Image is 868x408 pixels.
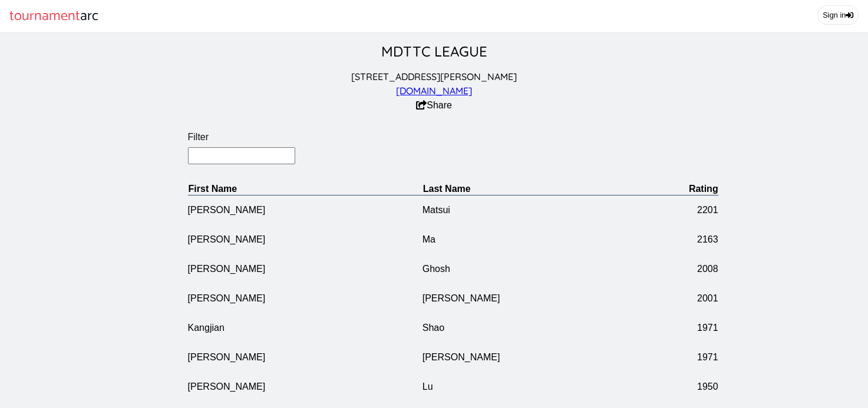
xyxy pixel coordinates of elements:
td: [PERSON_NAME] [188,254,423,284]
a: [DOMAIN_NAME] [396,85,472,97]
td: 2163 [657,225,718,254]
a: tournamentarc [9,5,98,28]
span: tournament [9,5,80,28]
th: First Name [188,183,423,195]
td: Lu [423,372,657,402]
button: Share [416,100,452,111]
th: Rating [657,183,718,195]
td: [PERSON_NAME] [188,225,423,254]
span: arc [80,5,98,28]
td: 1950 [657,372,718,402]
td: Matsui [423,195,657,225]
label: Filter [188,132,718,142]
td: 2008 [657,254,718,284]
td: [PERSON_NAME] [188,343,423,372]
td: Ghosh [423,254,657,284]
td: 2201 [657,195,718,225]
a: MDTTC LEAGUE [381,42,487,60]
td: [PERSON_NAME] [188,284,423,313]
td: 2001 [657,284,718,313]
td: [PERSON_NAME] [423,284,657,313]
th: Last Name [423,183,657,195]
td: 1971 [657,343,718,372]
td: Shao [423,313,657,343]
td: Ma [423,225,657,254]
td: 1971 [657,313,718,343]
td: [PERSON_NAME] [188,195,423,225]
td: [PERSON_NAME] [423,343,657,372]
td: [PERSON_NAME] [188,372,423,402]
a: Sign in [817,5,859,25]
td: Kangjian [188,313,423,343]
